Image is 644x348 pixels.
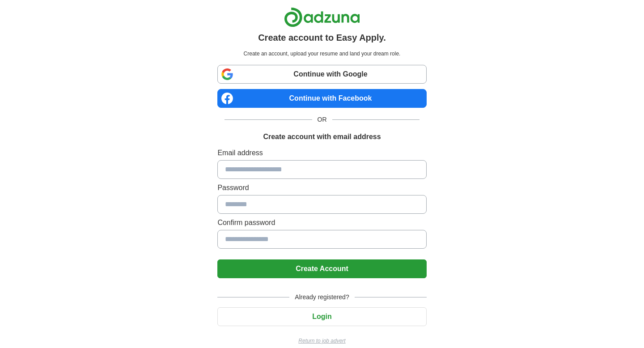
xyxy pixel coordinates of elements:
[217,337,426,345] a: Return to job advert
[263,132,381,142] h1: Create account with email address
[217,217,426,228] label: Confirm password
[284,7,360,27] img: Adzuna logo
[258,31,386,44] h1: Create account to Easy Apply.
[217,313,426,320] a: Login
[217,182,426,193] label: Password
[217,65,426,84] a: Continue with Google
[217,148,426,158] label: Email address
[312,115,332,124] span: OR
[217,307,426,326] button: Login
[219,50,424,58] p: Create an account, upload your resume and land your dream role.
[217,89,426,108] a: Continue with Facebook
[217,259,426,278] button: Create Account
[289,293,354,302] span: Already registered?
